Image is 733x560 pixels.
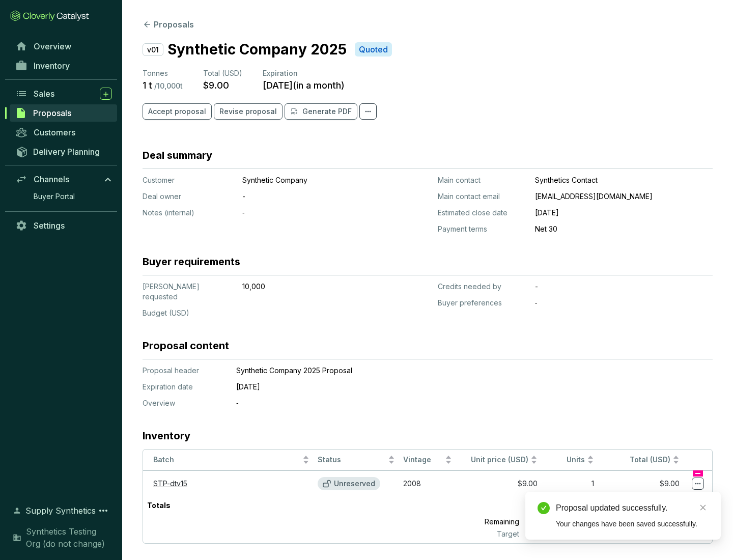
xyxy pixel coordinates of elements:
p: Synthetic Company 2025 [167,39,347,60]
span: Total (USD) [630,455,670,464]
p: Synthetic Company 2025 Proposal [236,366,664,376]
p: Main contact email [438,191,527,202]
p: Remaining [439,515,523,529]
p: Buyer preferences [438,298,527,308]
p: [DATE] [236,382,664,392]
a: Settings [10,217,117,234]
span: Inventory [34,61,70,71]
p: Net 30 [535,224,713,234]
a: Inventory [10,57,117,74]
p: [PERSON_NAME] requested [143,282,234,302]
h3: Deal summary [143,148,212,162]
p: [EMAIL_ADDRESS][DOMAIN_NAME] [535,191,713,202]
button: Proposals [143,18,194,31]
th: Vintage [399,450,456,470]
td: 2008 [399,470,456,496]
p: Expiration date [143,382,224,392]
td: 1 [542,470,599,496]
p: Overview [143,398,224,408]
p: ‐ [242,208,380,218]
p: [DATE] ( in a month ) [263,79,345,91]
p: 1 t [143,79,152,91]
span: Buyer Portal [34,191,75,202]
div: Proposal updated successfully. [556,502,709,514]
p: [DATE] [535,208,713,218]
p: 1 t [523,496,598,515]
p: Proposal header [143,366,224,376]
h3: Buyer requirements [143,255,240,269]
p: Main contact [438,175,527,185]
span: Channels [34,174,69,184]
a: Channels [10,171,117,188]
p: Target [439,529,523,539]
p: Customer [143,175,234,185]
p: 9,999 t [523,515,598,529]
span: Synthetics Testing Org (do not change) [26,525,112,550]
p: Deal owner [143,191,234,202]
span: Budget (USD) [143,309,189,317]
p: 10,000 t [523,529,598,539]
p: $9.00 [203,79,229,91]
p: ‐ [236,398,664,408]
p: Generate PDF [302,106,352,117]
span: Delivery Planning [33,147,100,157]
span: close [699,504,707,511]
p: Expiration [263,68,345,78]
span: Units [546,455,585,465]
span: Settings [34,220,65,231]
a: Close [697,502,709,513]
span: Batch [153,455,300,465]
span: Status [318,455,386,465]
span: Revise proposal [219,106,277,117]
p: ‐ [535,298,713,308]
p: / 10,000 t [154,81,183,91]
button: Generate PDF [285,103,357,120]
p: Synthetic Company [242,175,380,185]
span: Supply Synthetics [25,505,96,517]
span: Vintage [403,455,443,465]
span: check-circle [538,502,550,514]
button: Revise proposal [214,103,283,120]
p: Tonnes [143,68,183,78]
h3: Proposal content [143,339,229,353]
a: Proposals [10,104,117,122]
p: - [535,282,713,292]
p: Quoted [359,44,388,55]
div: Your changes have been saved successfully. [556,518,709,529]
a: Sales [10,85,117,102]
p: Totals [143,496,175,515]
a: Customers [10,124,117,141]
button: Accept proposal [143,103,212,120]
a: Delivery Planning [10,143,117,160]
span: Proposals [33,108,71,118]
p: - [242,191,380,202]
p: Estimated close date [438,208,527,218]
span: Sales [34,89,54,99]
span: Customers [34,127,75,137]
p: Synthetics Contact [535,175,713,185]
a: Buyer Portal [29,189,117,204]
a: Overview [10,38,117,55]
p: v01 [143,43,163,56]
th: Status [314,450,399,470]
span: Total (USD) [203,69,242,77]
td: $9.00 [598,470,684,496]
p: Unreserved [334,479,375,488]
p: Notes (internal) [143,208,234,218]
p: 10,000 [242,282,380,292]
p: Payment terms [438,224,527,234]
span: Overview [34,41,71,51]
span: Unit price (USD) [471,455,528,464]
p: Credits needed by [438,282,527,292]
th: Batch [143,450,314,470]
h3: Inventory [143,429,190,443]
a: STP-dtv15 [153,479,187,488]
td: $9.00 [456,470,542,496]
span: Accept proposal [148,106,206,117]
th: Units [542,450,599,470]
